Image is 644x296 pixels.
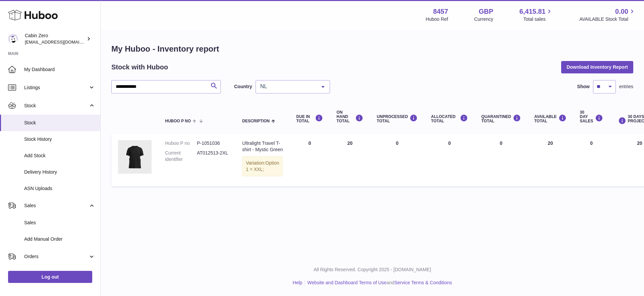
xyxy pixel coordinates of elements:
[24,120,95,126] span: Stock
[481,114,521,123] div: QUARANTINED Total
[165,150,197,163] dt: Current identifier
[394,280,452,285] a: Service Terms & Conditions
[474,16,493,22] div: Currency
[106,267,639,273] p: All Rights Reserved. Copyright 2025 - [DOMAIN_NAME]
[579,7,636,22] a: 0.00 AVAILABLE Stock Total
[580,110,603,124] div: 30 DAY SALES
[25,39,99,45] span: [EMAIL_ADDRESS][DOMAIN_NAME]
[370,133,424,186] td: 0
[619,83,633,90] span: entries
[246,160,279,172] span: Option 1 = XXL;
[520,7,546,16] span: 6,415.81
[197,150,229,163] dd: AT012513-2XL
[24,84,88,91] span: Listings
[24,236,95,242] span: Add Manual Order
[24,185,95,192] span: ASN Uploads
[165,119,191,123] span: Huboo P no
[377,114,418,123] div: UNPROCESSED Total
[289,133,330,186] td: 0
[573,133,610,186] td: 0
[111,44,633,54] h1: My Huboo - Inventory report
[330,133,370,186] td: 20
[307,280,386,285] a: Website and Dashboard Terms of Use
[8,271,92,283] a: Log out
[25,33,85,45] div: Cabin Zero
[24,103,88,109] span: Stock
[615,7,628,16] span: 0.00
[24,220,95,226] span: Sales
[8,34,18,44] img: huboo@cabinzero.com
[579,16,636,22] span: AVAILABLE Stock Total
[24,169,95,175] span: Delivery History
[561,61,633,73] button: Download Inventory Report
[259,83,316,90] span: NL
[242,156,283,176] div: Variation:
[165,140,197,146] dt: Huboo P no
[426,16,448,22] div: Huboo Ref
[242,140,283,153] div: Ultralight Travel T-shirt - Mystic Green
[520,7,553,22] a: 6,415.81 Total sales
[577,83,590,90] label: Show
[305,280,452,286] li: and
[24,202,88,209] span: Sales
[424,133,475,186] td: 0
[24,66,95,73] span: My Dashboard
[528,133,573,186] td: 20
[431,114,468,123] div: ALLOCATED Total
[234,83,252,90] label: Country
[197,140,229,146] dd: P-1051036
[24,136,95,142] span: Stock History
[479,7,493,16] strong: GBP
[433,7,448,16] strong: 8457
[24,153,95,159] span: Add Stock
[111,63,168,72] h2: Stock with Huboo
[24,253,88,260] span: Orders
[500,140,502,146] span: 0
[523,16,553,22] span: Total sales
[293,280,303,285] a: Help
[242,119,270,123] span: Description
[296,114,323,123] div: DUE IN TOTAL
[118,140,152,174] img: product image
[534,114,567,123] div: AVAILABLE Total
[336,110,363,124] div: ON HAND Total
